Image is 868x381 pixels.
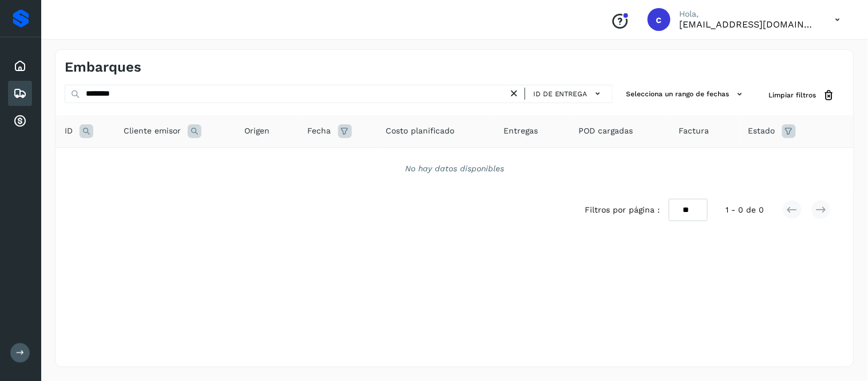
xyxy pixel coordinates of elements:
[244,125,269,137] span: Origen
[8,108,32,133] div: Cuentas por cobrar
[504,125,538,137] span: Entregas
[308,125,331,137] span: Fecha
[769,90,817,100] span: Limpiar filtros
[679,125,709,137] span: Factura
[748,125,775,137] span: Estado
[65,59,141,76] h4: Embarques
[8,81,32,106] div: Embarques
[680,19,817,30] p: cobranza@tms.com.mx
[530,85,608,102] button: ID de entrega
[70,163,839,175] div: No hay datos disponibles
[124,125,181,137] span: Cliente emisor
[585,204,660,216] span: Filtros por página :
[533,89,588,99] span: ID de entrega
[579,125,633,137] span: POD cargadas
[622,85,751,104] button: Selecciona un rango de fechas
[386,125,455,137] span: Costo planificado
[680,9,817,19] p: Hola,
[726,204,764,216] span: 1 - 0 de 0
[8,53,32,78] div: Inicio
[65,125,73,137] span: ID
[760,85,845,106] button: Limpiar filtros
